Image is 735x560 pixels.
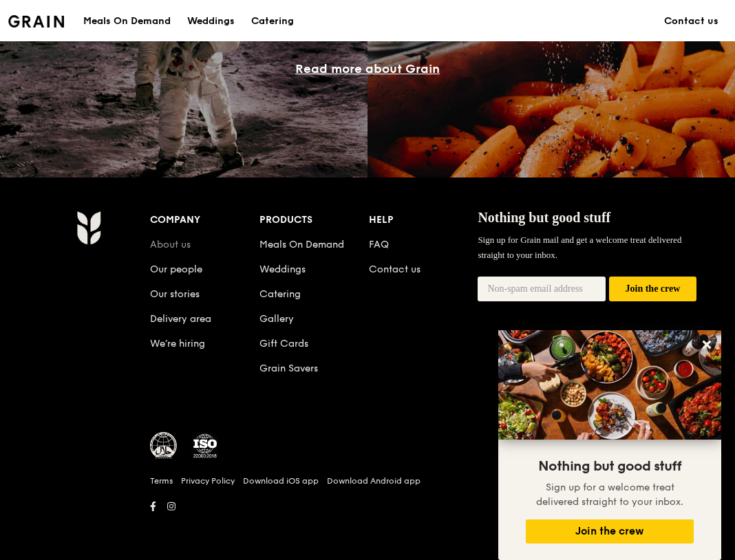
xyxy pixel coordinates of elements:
a: Catering [243,1,302,42]
a: Weddings [179,1,243,42]
a: Delivery area [150,313,211,325]
a: Privacy Policy [181,475,235,486]
h6: Revision [33,516,702,527]
a: About us [150,239,191,250]
span: Sign up for a welcome treat delivered straight to your inbox. [536,482,683,508]
a: FAQ [369,239,389,250]
a: Contact us [369,263,420,275]
img: ISO Certified [191,432,219,460]
img: DSC07876-Edit02-Large.jpeg [498,330,721,440]
a: Meals On Demand [259,239,344,250]
div: Company [150,211,259,230]
button: Join the crew [609,277,696,302]
img: Grain [8,15,64,28]
a: Download Android app [327,475,420,486]
div: Help [369,211,478,230]
a: Our people [150,263,202,275]
div: Catering [251,1,294,42]
a: Gallery [259,313,294,325]
img: Grain [76,211,100,245]
a: Weddings [259,263,306,275]
a: Grain Savers [259,363,318,374]
a: Download iOS app [243,475,319,486]
a: Terms [150,475,173,486]
a: Our stories [150,288,200,300]
input: Non-spam email address [478,277,606,301]
a: Gift Cards [259,338,308,349]
span: Nothing but good stuff [478,210,610,225]
div: Weddings [187,1,235,42]
span: Nothing but good stuff [538,458,681,475]
a: Catering [259,288,301,300]
button: Join the crew [526,519,694,543]
a: Contact us [656,1,727,42]
div: Meals On Demand [83,1,171,42]
div: Products [259,211,369,230]
img: MUIS Halal Certified [150,432,178,460]
a: We’re hiring [150,338,205,349]
a: Read more about Grain [295,61,440,76]
button: Close [696,334,718,356]
span: Sign up for Grain mail and get a welcome treat delivered straight to your inbox. [478,235,681,260]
